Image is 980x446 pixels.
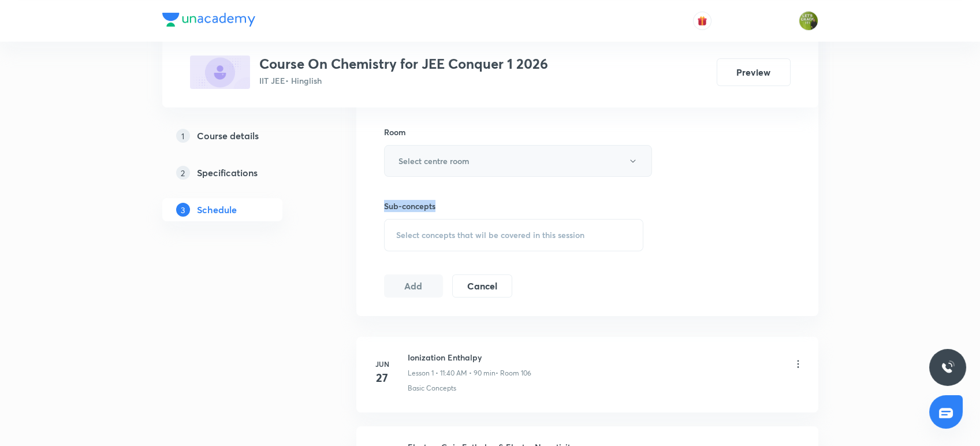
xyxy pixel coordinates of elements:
[162,13,255,27] img: Company Logo
[693,12,711,30] button: avatar
[495,368,531,378] p: • Room 106
[176,166,190,180] p: 2
[799,11,818,31] img: Gaurav Uppal
[398,155,469,167] h6: Select centre room
[452,274,512,298] button: Cancel
[384,145,652,177] button: Select centre room
[162,161,319,184] a: 2Specifications
[396,231,584,240] span: Select concepts that wil be covered in this session
[717,58,791,86] button: Preview
[197,129,259,143] h5: Course details
[941,360,955,374] img: ttu
[408,368,495,378] p: Lesson 1 • 11:40 AM • 90 min
[176,203,190,217] p: 3
[384,126,406,138] h6: Room
[197,203,237,217] h5: Schedule
[162,13,255,29] a: Company Logo
[408,383,456,393] p: Basic Concepts
[384,200,644,212] h6: Sub-concepts
[176,129,190,143] p: 1
[697,16,707,26] img: avatar
[371,359,394,369] h6: Jun
[259,55,548,72] h3: Course On Chemistry for JEE Conquer 1 2026
[371,369,394,386] h4: 27
[197,166,258,180] h5: Specifications
[384,274,444,298] button: Add
[259,75,548,87] p: IIT JEE • Hinglish
[162,124,319,147] a: 1Course details
[408,351,531,363] h6: Ionization Enthalpy
[190,55,250,89] img: 0984D800-A679-4309-9D52-F15439B126FF_plus.png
